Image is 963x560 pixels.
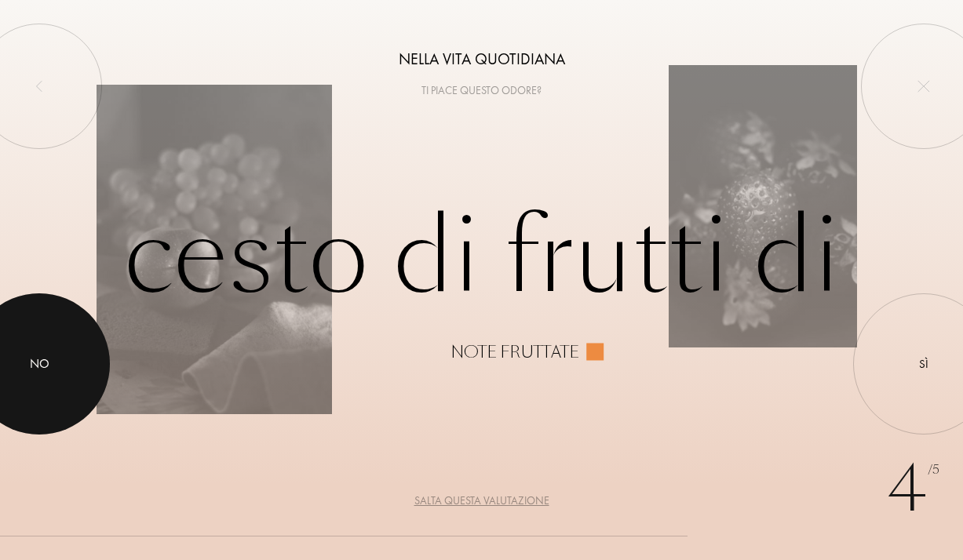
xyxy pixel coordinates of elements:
div: Cesto di frutti di [97,200,867,361]
div: Salta questa valutazione [414,493,549,509]
div: Sì [919,355,928,373]
img: quit_onboard.svg [917,80,930,93]
div: No [30,355,49,373]
img: left_onboard.svg [33,80,46,93]
div: 4 [887,442,939,536]
div: Note fruttate [450,344,578,361]
span: /5 [928,461,939,479]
